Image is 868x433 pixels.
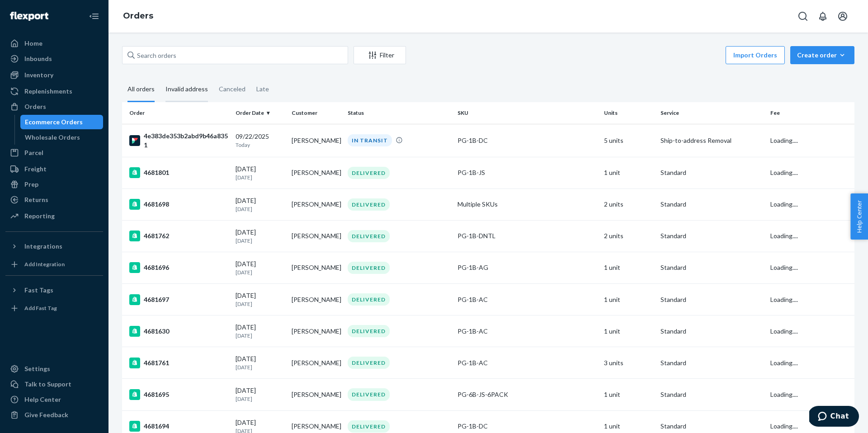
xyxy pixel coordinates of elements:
td: [PERSON_NAME] [288,284,344,315]
div: IN TRANSIT [348,134,392,146]
div: Inventory [24,71,53,80]
div: 4681696 [129,262,228,273]
th: Order [122,102,232,124]
td: 1 unit [600,284,656,315]
p: [DATE] [236,332,284,339]
p: [DATE] [236,268,284,276]
button: Help Center [850,193,868,240]
button: Import Orders [726,46,785,64]
div: Customer [292,109,340,117]
div: PG-1B-DNTL [458,231,597,240]
p: Standard [660,295,763,304]
a: Orders [123,11,153,21]
button: Open account menu [834,7,852,25]
p: Standard [660,327,763,336]
button: Open notifications [814,7,832,25]
a: Prep [5,177,103,192]
div: Reporting [24,212,55,221]
div: 4681697 [129,294,228,305]
a: Add Fast Tag [5,301,103,315]
div: Talk to Support [24,380,71,389]
div: Orders [24,102,46,111]
div: DELIVERED [348,198,390,211]
button: Give Feedback [5,408,103,422]
button: Integrations [5,239,103,254]
div: [DATE] [236,196,284,213]
button: Create order [790,46,854,64]
td: [PERSON_NAME] [288,220,344,252]
td: 5 units [600,124,656,157]
td: Loading.... [767,188,854,220]
div: 4681761 [129,358,228,368]
div: PG-1B-AG [458,263,597,272]
a: Help Center [5,392,103,407]
a: Inbounds [5,52,103,66]
div: Add Fast Tag [24,304,57,312]
button: Talk to Support [5,377,103,391]
div: Home [24,39,42,48]
img: Flexport logo [10,12,48,21]
a: Home [5,36,103,51]
td: 1 unit [600,252,656,283]
div: 4681630 [129,326,228,337]
button: Close Navigation [85,7,103,25]
div: 4681801 [129,167,228,178]
div: [DATE] [236,354,284,371]
div: [DATE] [236,323,284,339]
td: [PERSON_NAME] [288,188,344,220]
iframe: Opens a widget where you can chat to one of our agents [809,406,859,428]
p: [DATE] [236,237,284,245]
button: Open Search Box [794,7,812,25]
td: [PERSON_NAME] [288,157,344,188]
a: Ecommerce Orders [20,115,104,129]
div: Create order [797,51,848,60]
div: Give Feedback [24,410,68,419]
div: Add Integration [24,260,65,268]
a: Add Integration [5,257,103,272]
p: Standard [660,168,763,177]
div: Help Center [24,395,61,404]
p: Standard [660,263,763,272]
div: Replenishments [24,87,72,96]
div: [DATE] [236,386,284,403]
div: Filter [354,51,406,60]
td: Ship-to-address Removal [657,124,767,157]
p: Standard [660,231,763,240]
th: SKU [454,102,600,124]
td: [PERSON_NAME] [288,347,344,379]
td: Loading.... [767,252,854,283]
div: 4681698 [129,199,228,210]
td: 1 unit [600,315,656,347]
div: DELIVERED [348,262,390,274]
td: 2 units [600,220,656,252]
p: [DATE] [236,395,284,403]
div: DELIVERED [348,388,390,400]
div: [DATE] [236,259,284,276]
div: PG-1B-AC [458,327,597,336]
td: Loading.... [767,347,854,379]
div: Late [256,77,269,101]
button: Fast Tags [5,283,103,297]
th: Status [344,102,454,124]
div: Freight [24,165,47,174]
div: DELIVERED [348,167,390,179]
div: Returns [24,195,48,204]
td: Loading.... [767,284,854,315]
td: 2 units [600,188,656,220]
button: Filter [354,46,406,64]
th: Order Date [232,102,288,124]
td: [PERSON_NAME] [288,379,344,410]
div: [DATE] [236,291,284,308]
p: [DATE] [236,174,284,181]
div: Fast Tags [24,286,53,295]
div: DELIVERED [348,230,390,242]
th: Service [657,102,767,124]
a: Orders [5,99,103,114]
div: DELIVERED [348,420,390,433]
div: Wholesale Orders [25,133,80,142]
div: 4e383de353b2abd9b46a8351 [129,132,228,150]
div: 09/22/2025 [236,132,284,149]
td: Loading.... [767,315,854,347]
p: [DATE] [236,363,284,371]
